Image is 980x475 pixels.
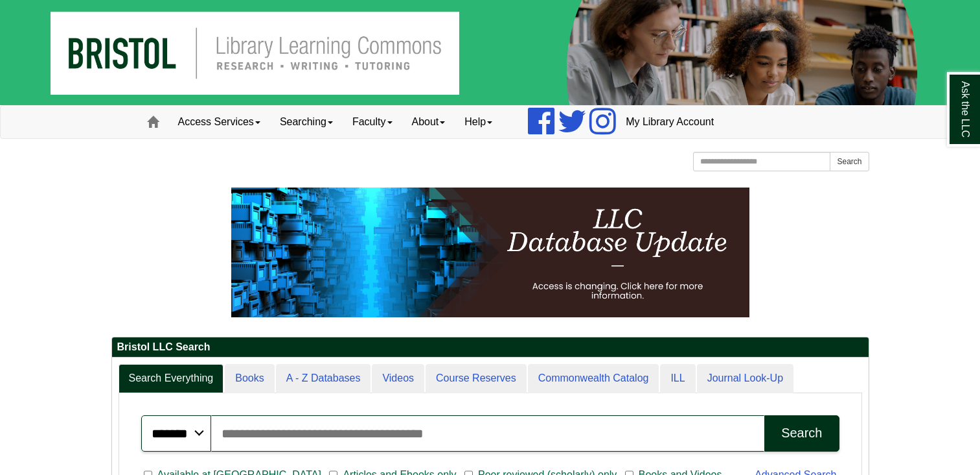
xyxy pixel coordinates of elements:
[372,364,424,393] a: Videos
[112,337,869,358] h2: Bristol LLC Search
[781,426,822,441] div: Search
[660,364,695,393] a: ILL
[528,364,659,393] a: Commonwealth Catalog
[455,106,502,138] a: Help
[168,106,270,138] a: Access Services
[276,364,371,393] a: A - Z Databases
[764,415,839,452] button: Search
[830,152,869,171] button: Search
[231,188,749,317] img: HTML tutorial
[616,106,724,138] a: My Library Account
[225,364,274,393] a: Books
[343,106,402,138] a: Faculty
[402,106,455,138] a: About
[119,364,224,393] a: Search Everything
[426,364,527,393] a: Course Reserves
[697,364,793,393] a: Journal Look-Up
[270,106,343,138] a: Searching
